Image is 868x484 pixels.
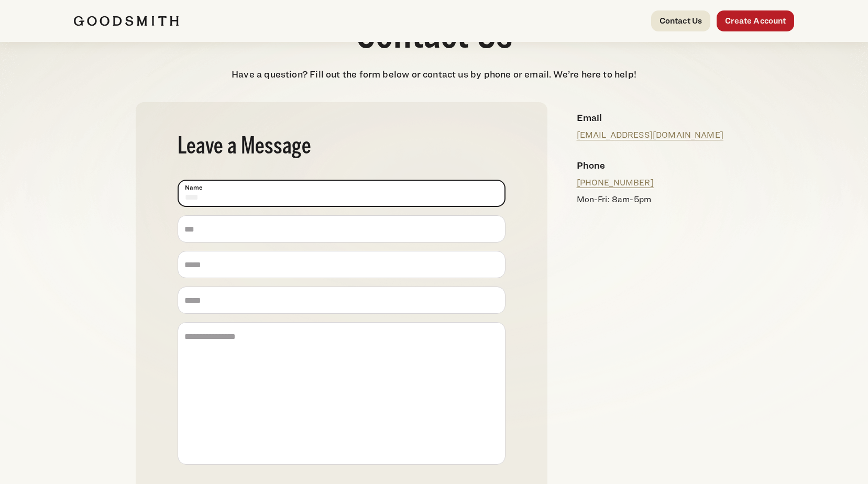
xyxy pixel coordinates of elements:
[717,10,794,31] a: Create Account
[577,178,654,188] a: [PHONE_NUMBER]
[74,16,179,26] img: Goodsmith
[185,183,203,192] span: Name
[577,130,723,140] a: [EMAIL_ADDRESS][DOMAIN_NAME]
[651,10,711,31] a: Contact Us
[178,136,506,159] h2: Leave a Message
[577,193,724,206] p: Mon-Fri: 8am-5pm
[577,158,724,172] h4: Phone
[577,111,724,125] h4: Email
